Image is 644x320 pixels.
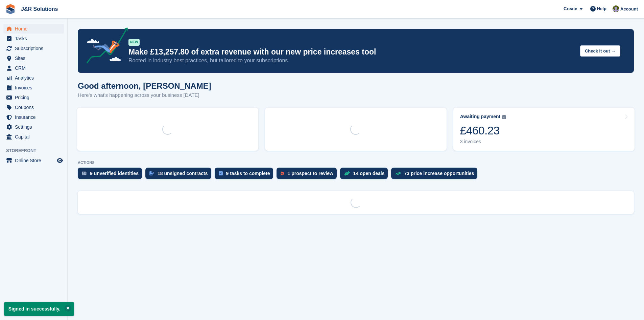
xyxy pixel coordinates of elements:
[15,63,55,73] span: CRM
[78,91,211,99] p: Here's what's happening across your business [DATE]
[78,81,211,90] h1: Good afternoon, [PERSON_NAME]
[3,156,64,165] a: menu
[3,103,64,112] a: menu
[460,114,501,120] div: Awaiting payment
[6,147,67,154] span: Storefront
[18,3,61,15] a: J&R Solutions
[277,168,340,183] a: 1 prospect to review
[3,24,64,34] a: menu
[580,45,620,57] button: Check it out →
[453,108,635,151] a: Awaiting payment £460.23 3 invoices
[613,5,619,12] img: Chris Dell
[219,171,223,175] img: task-75834270c22a3079a89374b754ae025e5fb1db73e45f91037f5363f120a921f8.svg
[15,93,55,102] span: Pricing
[502,115,506,119] img: icon-info-grey-7440780725fd019a000dd9b08b2336e03edf1995a4989e88bcd33f0948082b44.svg
[226,171,270,176] div: 9 tasks to complete
[3,132,64,142] a: menu
[344,171,350,176] img: deal-1b604bf984904fb50ccaf53a9ad4b4a5d6e5aea283cecdc64d6e3604feb123c2.svg
[78,161,634,165] p: ACTIONS
[3,34,64,43] a: menu
[15,112,55,122] span: Insurance
[460,124,506,137] div: £460.23
[287,171,333,176] div: 1 prospect to review
[3,122,64,132] a: menu
[391,168,481,183] a: 73 price increase opportunities
[3,63,64,73] a: menu
[128,39,140,46] div: NEW
[620,6,638,13] span: Account
[82,171,87,175] img: verify_identity-adf6edd0f0f0b5bbfe63781bf79b02c33cf7c696d77639b501bdc392416b5a36.svg
[404,171,474,176] div: 73 price increase opportunities
[3,83,64,92] a: menu
[3,73,64,83] a: menu
[3,44,64,53] a: menu
[145,168,215,183] a: 18 unsigned contracts
[15,156,55,165] span: Online Store
[158,171,208,176] div: 18 unsigned contracts
[597,5,606,12] span: Help
[15,122,55,132] span: Settings
[215,168,277,183] a: 9 tasks to complete
[5,4,16,14] img: stora-icon-8386f47178a22dfd0bd8f6a31ec36ba5ce8667c1dd55bd0f319d3a0aa187defe.svg
[15,73,55,83] span: Analytics
[564,5,577,12] span: Create
[340,168,391,183] a: 14 open deals
[460,139,506,145] div: 3 invoices
[128,57,575,64] p: Rooted in industry best practices, but tailored to your subscriptions.
[3,93,64,102] a: menu
[81,27,128,66] img: price-adjustments-announcement-icon-8257ccfd72463d97f412b2fc003d46551f7dbcb40ab6d574587a9cd5c0d94...
[3,54,64,63] a: menu
[15,24,55,34] span: Home
[15,83,55,92] span: Invoices
[15,103,55,112] span: Coupons
[15,44,55,53] span: Subscriptions
[281,171,284,175] img: prospect-51fa495bee0391a8d652442698ab0144808aea92771e9ea1ae160a38d050c398.svg
[15,54,55,63] span: Sites
[4,302,74,316] p: Signed in successfully.
[56,156,64,165] a: Preview store
[353,171,385,176] div: 14 open deals
[90,171,139,176] div: 9 unverified identities
[395,172,401,175] img: price_increase_opportunities-93ffe204e8149a01c8c9dc8f82e8f89637d9d84a8eef4429ea346261dce0b2c0.svg
[3,112,64,122] a: menu
[15,34,55,43] span: Tasks
[78,168,145,183] a: 9 unverified identities
[15,132,55,142] span: Capital
[128,47,575,57] p: Make £13,257.80 of extra revenue with our new price increases tool
[149,171,154,175] img: contract_signature_icon-13c848040528278c33f63329250d36e43548de30e8caae1d1a13099fd9432cc5.svg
